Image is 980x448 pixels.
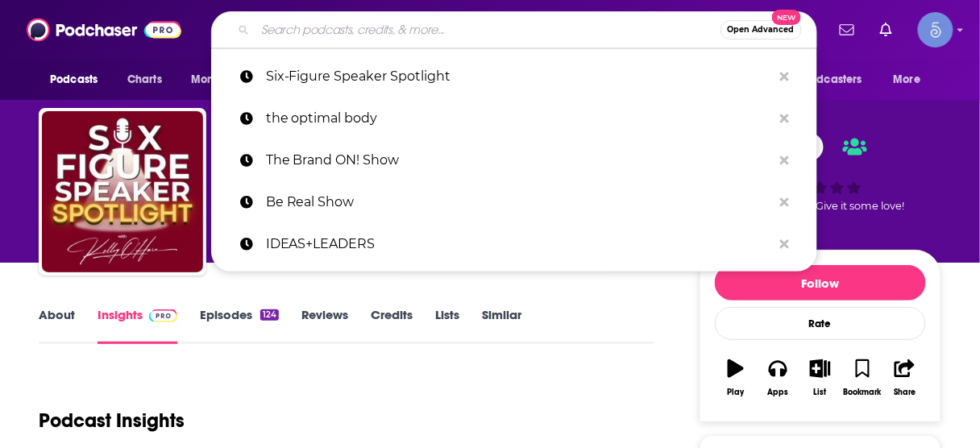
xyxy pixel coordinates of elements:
div: Bookmark [844,388,882,397]
button: Bookmark [841,349,883,407]
a: Lists [435,307,459,344]
button: open menu [882,64,941,95]
span: New [772,10,801,25]
img: User Profile [918,12,953,48]
span: More [894,68,921,91]
span: Podcasts [50,68,98,91]
a: Show notifications dropdown [833,16,861,44]
p: Be Real Show [266,181,772,223]
button: open menu [39,64,118,95]
button: List [799,349,841,407]
span: Logged in as Spiral5-G1 [918,12,953,48]
div: Share [894,388,916,397]
h1: Podcast Insights [39,409,185,433]
button: Open AdvancedNew [720,20,802,39]
input: Search podcasts, credits, & more... [255,17,720,43]
a: Episodes124 [200,307,279,344]
button: Play [715,349,757,407]
span: Monitoring [191,68,248,91]
span: Charts [127,68,162,91]
a: Similar [482,307,521,344]
a: The Brand ON! Show [211,139,817,181]
a: Charts [117,64,172,95]
a: Six-Figure Speaker Spotlight [211,56,817,97]
div: Rate [715,307,926,340]
p: the optimal body [266,97,772,139]
button: open menu [180,64,269,95]
p: Six-Figure Speaker Spotlight [266,56,772,97]
div: Search podcasts, credits, & more... [211,11,817,48]
a: Be Real Show [211,181,817,223]
a: InsightsPodchaser Pro [98,307,177,344]
div: List [814,388,827,397]
button: Follow [715,265,926,301]
button: Show profile menu [918,12,953,48]
div: Apps [768,388,789,397]
img: Podchaser - Follow, Share and Rate Podcasts [27,15,181,45]
div: Play [728,388,745,397]
span: For Podcasters [785,68,862,91]
p: The Brand ON! Show [266,139,772,181]
button: open menu [774,64,886,95]
a: Reviews [301,307,348,344]
div: 124 [260,309,279,321]
a: Show notifications dropdown [874,16,899,44]
span: Open Advanced [728,26,795,34]
div: 4Good podcast? Give it some love! [700,122,941,222]
a: IDEAS+LEADERS [211,223,817,265]
span: Good podcast? Give it some love! [736,200,905,212]
button: Apps [757,349,799,407]
a: About [39,307,75,344]
a: Credits [371,307,413,344]
p: IDEAS+LEADERS [266,223,772,265]
img: Podchaser Pro [149,309,177,322]
a: the optimal body [211,97,817,139]
button: Share [884,349,926,407]
img: Six-Figure Speaker Spotlight [42,111,203,272]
